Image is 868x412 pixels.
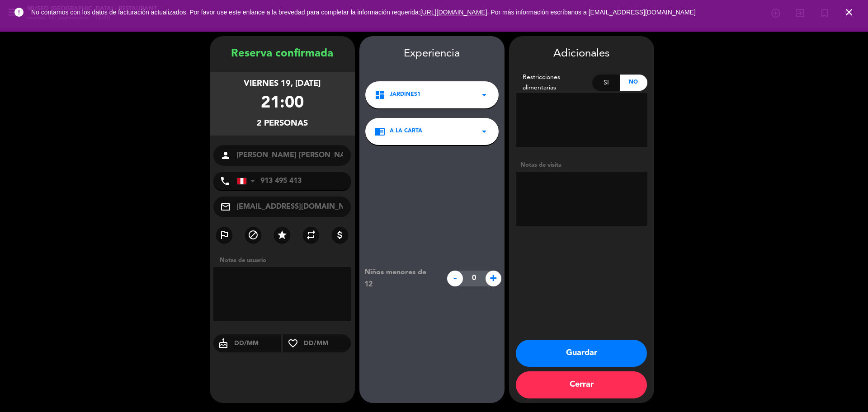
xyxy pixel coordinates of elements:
[447,271,463,286] span: -
[210,45,355,63] div: Reserva confirmada
[374,126,385,137] i: chrome_reader_mode
[516,45,647,63] div: Adicionales
[844,7,854,18] i: close
[516,340,647,367] button: Guardar
[620,75,647,91] div: No
[14,7,24,18] i: error
[303,338,351,349] input: DD/MM
[358,267,442,290] div: Niños menores de 12
[220,150,231,161] i: person
[213,338,233,349] i: cake
[220,176,231,187] i: phone
[248,229,259,240] i: block
[390,127,422,136] span: A la carta
[220,201,231,212] i: mail_outline
[277,229,288,240] i: star
[31,9,696,16] span: No contamos con los datos de facturación actualizados. Por favor use este enlance a la brevedad p...
[335,229,345,240] i: attach_money
[487,9,696,16] a: . Por más información escríbanos a [EMAIL_ADDRESS][DOMAIN_NAME]
[516,160,647,170] div: Notas de visita
[516,72,593,93] div: Restricciones alimentarias
[374,89,385,100] i: dashboard
[479,89,490,100] i: arrow_drop_down
[215,256,355,265] div: Notas de usuario
[219,229,230,240] i: outlined_flag
[244,77,321,90] div: viernes 19, [DATE]
[390,90,420,99] span: Jardines1
[486,271,501,286] span: +
[516,371,647,398] button: Cerrar
[233,338,282,349] input: DD/MM
[306,229,316,240] i: repeat
[257,117,308,130] div: 2 personas
[283,338,303,349] i: favorite_border
[420,9,487,16] a: [URL][DOMAIN_NAME]
[359,45,505,63] div: Experiencia
[592,75,620,91] div: Si
[261,90,304,117] div: 21:00
[479,126,490,137] i: arrow_drop_down
[237,173,258,190] div: Peru (Perú): +51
